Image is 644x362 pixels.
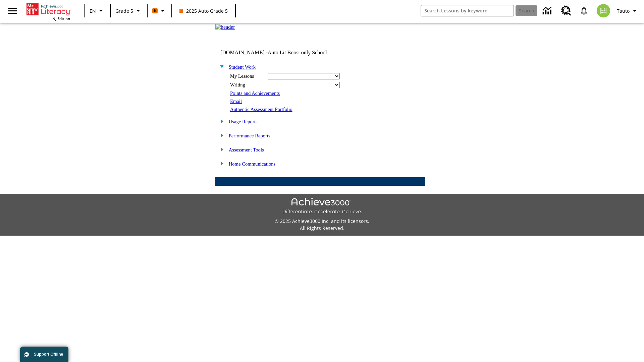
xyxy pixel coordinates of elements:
span: 2025 Auto Grade 5 [179,7,228,14]
input: search field [421,5,514,16]
button: Open side menu [3,1,22,21]
img: avatar image [597,4,610,17]
button: Support Offline [20,347,68,362]
span: NJ Edition [52,16,70,21]
div: My Lessons [230,73,264,79]
a: Performance Reports [229,133,270,138]
a: Student Work [229,64,256,70]
button: Grade: Grade 5, Select a grade [113,5,145,17]
button: Boost Class color is orange. Change class color [150,5,169,17]
a: Data Center [539,2,557,20]
span: B [154,6,157,15]
img: minus.gif [217,63,224,69]
img: header [215,24,235,30]
img: Achieve3000 Differentiate Accelerate Achieve [282,198,362,215]
button: Select a new avatar [593,2,614,19]
img: plus.gif [217,160,224,166]
span: Grade 5 [115,7,133,14]
a: Usage Reports [229,119,258,124]
a: Home Communications [229,161,276,167]
img: plus.gif [217,146,224,152]
nobr: Auto Lit Boost only School [268,50,327,55]
a: Points and Achievements [230,90,280,96]
a: Authentic Assessment Portfolio [230,107,292,112]
td: [DOMAIN_NAME] - [220,50,344,56]
a: Notifications [575,2,593,19]
a: Email [230,99,242,104]
img: plus.gif [217,118,224,124]
a: Resource Center, Will open in new tab [557,2,575,20]
span: Tauto [617,7,630,14]
button: Profile/Settings [614,5,641,17]
span: EN [90,7,96,14]
a: Assessment Tools [229,147,264,153]
img: plus.gif [217,132,224,138]
span: Support Offline [34,352,63,357]
div: Writing [230,82,264,88]
div: Home [26,2,70,21]
button: Language: EN, Select a language [87,5,108,17]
